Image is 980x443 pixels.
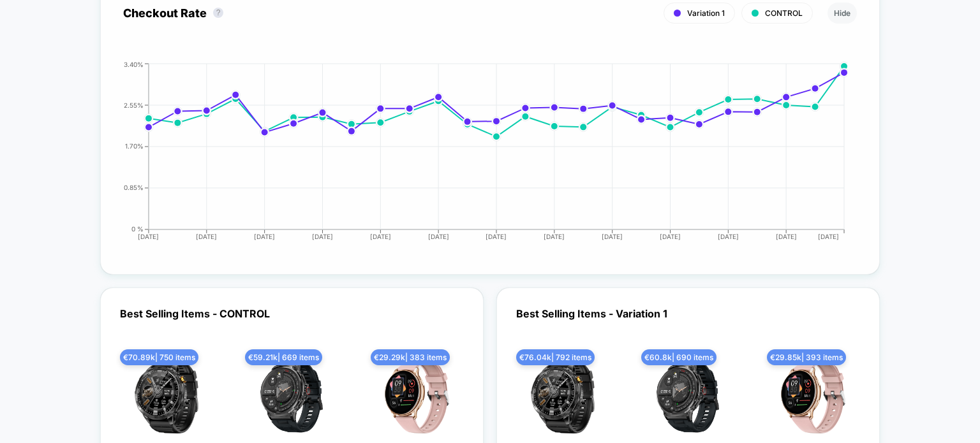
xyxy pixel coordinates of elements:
[660,233,681,240] tspan: [DATE]
[125,143,144,150] tspan: 1.70%
[775,358,852,435] img: produt
[245,349,322,365] span: € 59.21k | 669 items
[110,61,844,252] div: CHECKOUT_RATE
[650,358,726,435] img: produt
[124,101,144,109] tspan: 2.55%
[767,349,846,365] span: € 29.85k | 393 items
[428,233,449,240] tspan: [DATE]
[524,358,601,435] img: produt
[371,349,450,365] span: € 29.29k | 383 items
[718,233,739,240] tspan: [DATE]
[128,358,205,435] img: produt
[486,233,507,240] tspan: [DATE]
[641,349,716,365] span: € 60.8k | 690 items
[213,8,223,18] button: ?
[602,233,623,240] tspan: [DATE]
[312,233,333,240] tspan: [DATE]
[516,349,595,365] span: € 76.04k | 792 items
[370,233,391,240] tspan: [DATE]
[765,8,803,18] span: CONTROL
[379,358,456,435] img: produt
[120,349,198,365] span: € 70.89k | 750 items
[254,233,275,240] tspan: [DATE]
[196,233,217,240] tspan: [DATE]
[253,358,330,435] img: produt
[124,184,144,192] tspan: 0.85%
[544,233,565,240] tspan: [DATE]
[124,61,144,68] tspan: 3.40%
[687,8,725,18] span: Variation 1
[819,233,840,240] tspan: [DATE]
[828,3,857,24] button: Hide
[138,233,159,240] tspan: [DATE]
[776,233,797,240] tspan: [DATE]
[131,226,144,233] tspan: 0 %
